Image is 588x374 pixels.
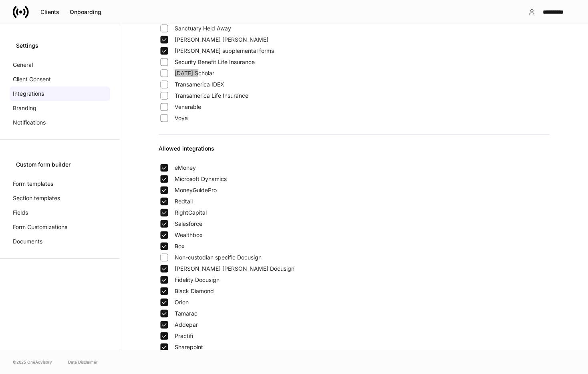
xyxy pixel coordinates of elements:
[175,321,198,329] span: Addepar
[10,220,110,234] a: Form Customizations
[10,86,110,101] a: Integrations
[175,265,294,273] span: [PERSON_NAME] [PERSON_NAME] Docusign
[175,36,268,44] span: [PERSON_NAME] [PERSON_NAME]
[10,58,110,72] a: General
[175,175,227,183] span: Microsoft Dynamics
[13,359,52,365] span: © 2025 OneAdvisory
[13,119,46,127] p: Notifications
[10,177,110,191] a: Form templates
[13,104,36,112] p: Branding
[13,75,51,83] p: Client Consent
[175,186,217,194] span: MoneyGuidePro
[10,234,110,249] a: Documents
[10,101,110,115] a: Branding
[175,80,224,88] span: Transamerica IDEX
[13,194,60,202] p: Section templates
[175,164,196,172] span: eMoney
[10,115,110,130] a: Notifications
[10,191,110,205] a: Section templates
[175,276,219,284] span: Fidelity Docusign
[159,145,550,162] div: Allowed integrations
[13,180,53,188] p: Form templates
[175,242,185,250] span: Box
[175,310,197,318] span: Tamarac
[16,42,104,50] div: Settings
[16,161,104,169] div: Custom form builder
[175,47,274,55] span: [PERSON_NAME] supplemental forms
[13,209,28,217] p: Fields
[70,9,101,15] div: Onboarding
[13,61,33,69] p: General
[68,359,98,365] a: Data Disclaimer
[175,287,214,295] span: Black Diamond
[10,72,110,86] a: Client Consent
[175,103,201,111] span: Venerable
[40,9,59,15] div: Clients
[175,197,193,205] span: Redtail
[13,223,67,231] p: Form Customizations
[175,332,193,340] span: Practifi
[175,343,203,351] span: Sharepoint
[175,92,248,100] span: Transamerica Life Insurance
[13,237,42,245] p: Documents
[175,69,214,77] span: [DATE] Scholar
[13,90,44,98] p: Integrations
[175,253,262,261] span: Non-custodian specific Docusign
[175,220,202,228] span: Salesforce
[10,205,110,220] a: Fields
[175,114,188,122] span: Voya
[35,6,64,18] button: Clients
[175,231,203,239] span: Wealthbox
[175,298,189,306] span: Orion
[175,24,231,32] span: Sanctuary Held Away
[175,58,255,66] span: Security Benefit Life Insurance
[64,6,107,18] button: Onboarding
[175,209,207,217] span: RightCapital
